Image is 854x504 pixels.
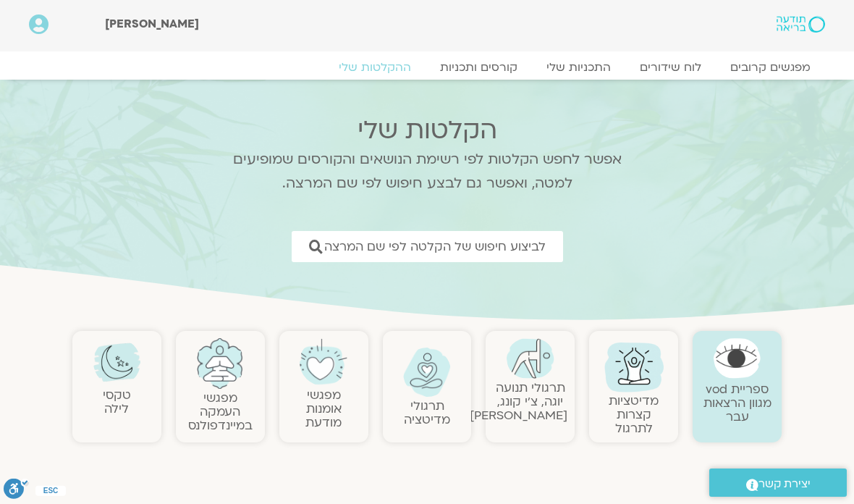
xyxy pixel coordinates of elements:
a: מפגשיהעמקה במיינדפולנס [188,390,253,434]
a: תרגולי תנועהיוגה, צ׳י קונג, [PERSON_NAME] [470,379,567,424]
a: לביצוע חיפוש של הקלטה לפי שם המרצה [292,231,563,262]
a: מדיטציות קצרות לתרגול [609,392,659,437]
a: לוח שידורים [625,60,716,75]
a: ספריית vodמגוון הרצאות עבר [703,381,771,425]
a: מפגשיאומנות מודעת [305,387,342,431]
span: יצירת קשר [758,474,811,494]
nav: Menu [29,60,825,75]
a: קורסים ותכניות [426,60,532,75]
a: יצירת קשר [709,469,847,497]
a: ההקלטות שלי [324,60,426,75]
span: לביצוע חיפוש של הקלטה לפי שם המרצה [324,240,546,253]
h2: הקלטות שלי [213,116,640,145]
p: אפשר לחפש הקלטות לפי רשימת הנושאים והקורסים שמופיעים למטה, ואפשר גם לבצע חיפוש לפי שם המרצה. [213,148,640,196]
span: [PERSON_NAME] [105,16,199,32]
a: טקסילילה [103,387,131,417]
a: התכניות שלי [532,60,625,75]
a: מפגשים קרובים [716,60,825,75]
a: תרגולימדיטציה [404,398,450,428]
